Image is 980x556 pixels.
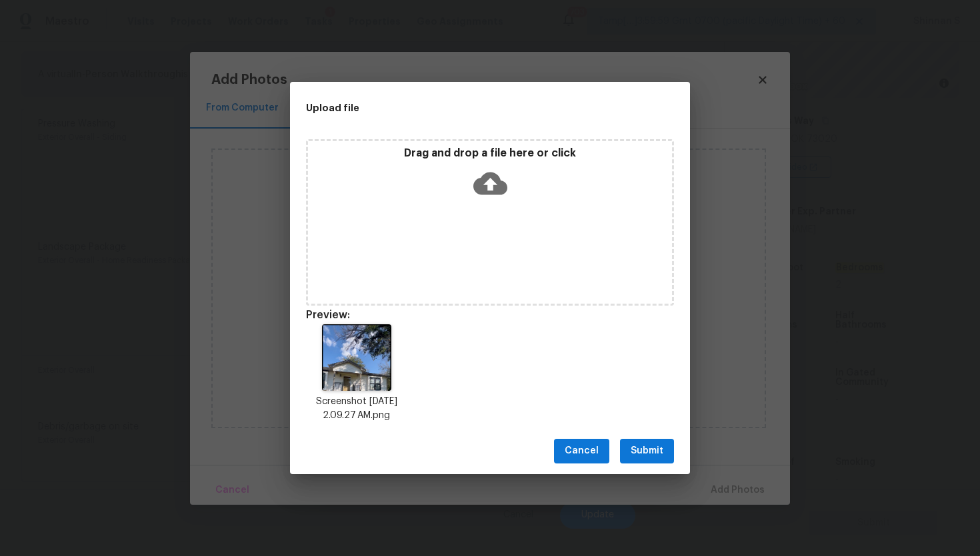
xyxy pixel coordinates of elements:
[620,439,674,463] button: Submit
[306,395,407,423] p: Screenshot [DATE] 2.09.27 AM.png
[631,443,663,459] span: Submit
[306,101,614,115] h2: Upload file
[308,146,672,160] p: Drag and drop a file here or click
[565,443,599,459] span: Cancel
[554,439,609,463] button: Cancel
[322,324,391,391] img: Bt8Gl+gyttdGAAAAAElFTkSuQmCC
